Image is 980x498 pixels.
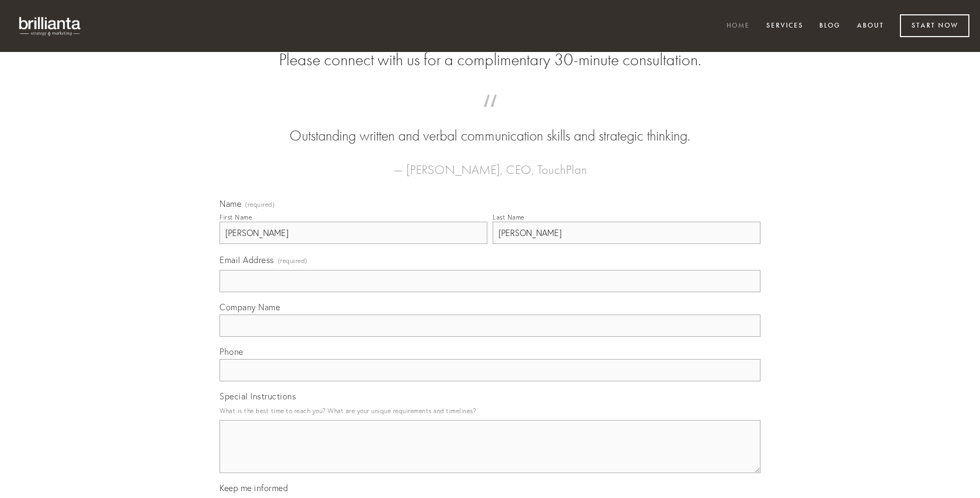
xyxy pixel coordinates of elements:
[237,105,743,126] span: “
[237,146,743,180] figcaption: — [PERSON_NAME], CEO, TouchPlan
[850,18,891,35] a: About
[900,14,969,37] a: Start Now
[493,213,524,221] div: Last Name
[220,255,274,265] span: Email Address
[220,346,243,357] span: Phone
[220,404,760,418] p: What is the best time to reach you? What are your unique requirements and timelines?
[220,483,288,493] span: Keep me informed
[720,18,757,35] a: Home
[759,18,810,35] a: Services
[220,198,241,209] span: Name
[11,11,90,41] img: brillianta - research, strategy, marketing
[220,302,280,312] span: Company Name
[220,391,296,401] span: Special Instructions
[278,254,308,268] span: (required)
[220,50,760,70] h2: Please connect with us for a complimentary 30-minute consultation.
[812,18,847,35] a: Blog
[237,105,743,146] blockquote: Outstanding written and verbal communication skills and strategic thinking.
[245,202,275,208] span: (required)
[220,213,252,221] div: First Name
